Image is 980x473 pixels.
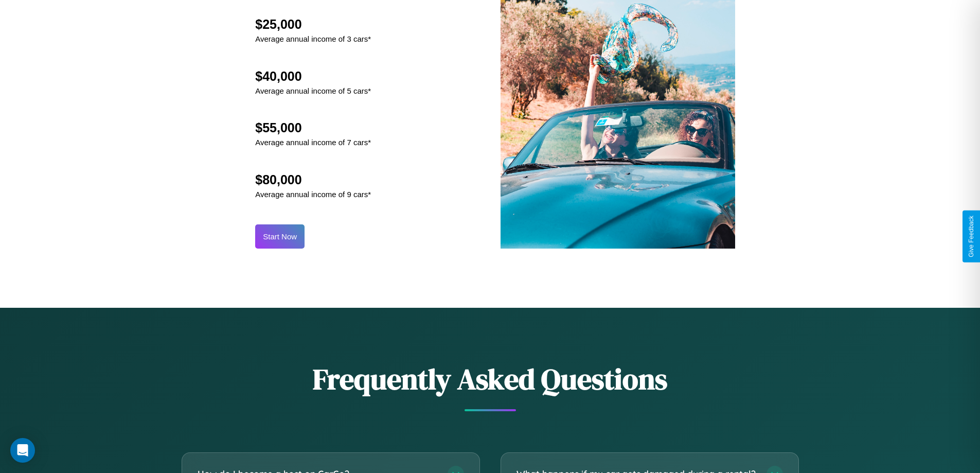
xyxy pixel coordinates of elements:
[255,69,371,84] h2: $40,000
[255,187,371,201] p: Average annual income of 9 cars*
[182,359,799,399] h2: Frequently Asked Questions
[255,120,371,135] h2: $55,000
[255,135,371,149] p: Average annual income of 7 cars*
[255,17,371,32] h2: $25,000
[255,172,371,187] h2: $80,000
[10,438,35,463] div: Open Intercom Messenger
[255,224,305,249] button: Start Now
[255,84,371,98] p: Average annual income of 5 cars*
[255,32,371,46] p: Average annual income of 3 cars*
[968,216,975,257] div: Give Feedback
